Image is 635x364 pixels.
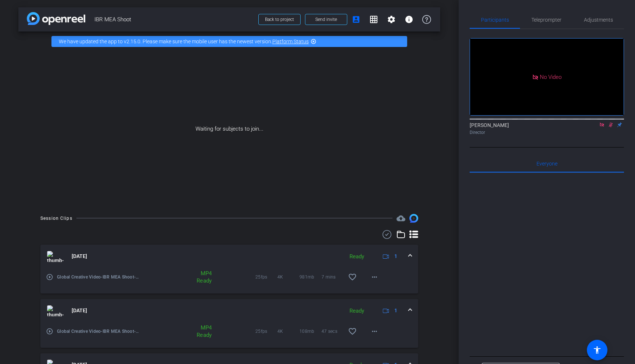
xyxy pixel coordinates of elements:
[40,245,418,268] mat-expansion-panel-header: thumb-nail[DATE]Ready1
[277,328,299,335] span: 4K
[47,305,64,316] img: thumb-nail
[18,51,440,207] div: Waiting for subjects to join...
[46,273,53,281] mat-icon: play_circle_outline
[305,14,347,25] button: Send invite
[387,15,396,24] mat-icon: settings
[537,161,557,166] span: Everyone
[394,252,397,260] span: 1
[57,273,141,281] span: Global Creative Video-IBR MEA Shoot-2025-08-29-12-40-18-634-0
[72,252,87,260] span: [DATE]
[40,323,418,348] div: thumb-nail[DATE]Ready1
[352,15,360,24] mat-icon: account_box
[94,12,254,27] span: IBR MEA Shoot
[46,328,53,335] mat-icon: play_circle_outline
[322,328,344,335] span: 47 secs
[299,328,322,335] span: 108mb
[346,252,368,261] div: Ready
[322,273,344,281] span: 7 mins
[258,14,301,25] button: Back to project
[299,273,322,281] span: 981mb
[346,307,368,315] div: Ready
[40,268,418,294] div: thumb-nail[DATE]Ready1
[370,327,379,336] mat-icon: more_horiz
[40,299,418,323] mat-expansion-panel-header: thumb-nail[DATE]Ready1
[265,17,294,22] span: Back to project
[394,307,397,314] span: 1
[369,15,378,24] mat-icon: grid_on
[584,17,613,22] span: Adjustments
[315,17,337,22] span: Send invite
[348,327,357,336] mat-icon: favorite_border
[57,328,141,335] span: Global Creative Video-IBR MEA Shoot-2025-08-29-12-38-17-044-0
[272,39,309,44] a: Platform Status
[311,39,316,44] mat-icon: highlight_off
[255,328,277,335] span: 25fps
[409,214,418,223] img: Session clips
[40,215,72,222] div: Session Clips
[481,17,509,22] span: Participants
[370,273,379,281] mat-icon: more_horiz
[27,12,85,25] img: app-logo
[72,307,87,314] span: [DATE]
[470,129,624,136] div: Director
[51,36,407,47] div: We have updated the app to v2.15.0. Please make sure the mobile user has the newest version.
[277,273,299,281] span: 4K
[397,214,405,223] span: Destinations for your clips
[348,273,357,281] mat-icon: favorite_border
[470,121,624,136] div: [PERSON_NAME]
[397,214,405,223] mat-icon: cloud_upload
[540,73,562,80] span: No Video
[47,251,64,262] img: thumb-nail
[531,17,562,22] span: Teleprompter
[255,273,277,281] span: 25fps
[181,324,215,339] div: MP4 Ready
[181,270,215,284] div: MP4 Ready
[405,15,413,24] mat-icon: info
[593,346,602,354] mat-icon: accessibility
